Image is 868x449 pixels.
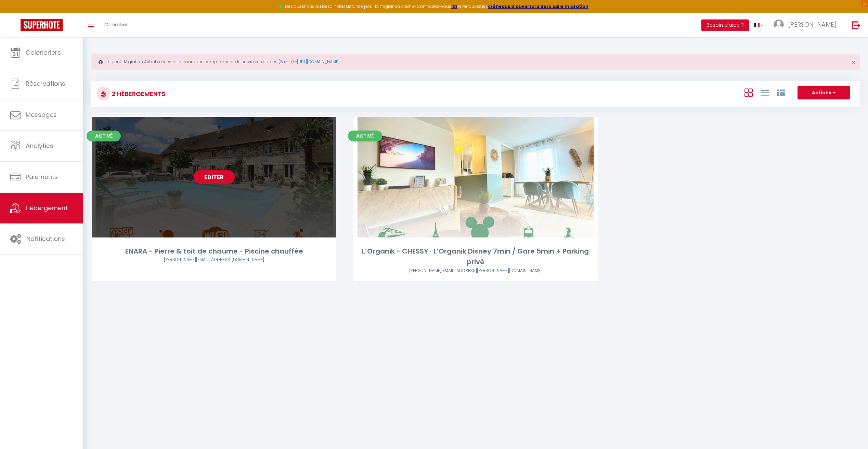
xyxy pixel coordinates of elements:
span: Paiements [26,173,58,181]
a: créneaux d'ouverture de la salle migration [488,3,588,9]
a: ... [PERSON_NAME] [768,13,845,37]
span: Messages [26,110,57,119]
a: Editer [194,170,235,184]
span: Chercher [104,21,128,28]
a: Vue par Groupe [777,87,785,98]
a: [URL][DOMAIN_NAME] [297,59,339,65]
div: ENARA - Pierre & toit de chaume - Piscine chauffée [92,246,336,257]
a: ICI [451,3,457,9]
div: Urgent : Migration Airbnb nécessaire pour votre compte, merci de suivre ces étapes (5 min) - [91,54,860,70]
a: Vue en Box [744,87,753,98]
span: Calendriers [26,48,61,57]
img: ... [774,19,784,30]
span: Hébergement [26,204,68,212]
img: logout [852,21,860,29]
span: Analytics [26,141,53,150]
img: Super Booking [21,19,63,31]
a: Chercher [99,13,133,37]
span: × [852,58,855,67]
button: Close [852,59,855,66]
span: [PERSON_NAME] [788,20,836,29]
button: Actions [798,86,850,100]
a: Vue en Liste [761,87,769,98]
span: Activé [348,131,382,141]
div: L’Organik - CHESSY · L’Organik Disney 7min / Gare 5min + Parking privé [353,246,598,268]
h3: 2 Hébergements [110,86,165,101]
span: Réservations [26,79,65,88]
button: Besoin d'aide ? [701,19,749,31]
div: Airbnb [353,268,598,274]
div: Airbnb [92,257,336,263]
button: Ouvrir le widget de chat LiveChat [5,3,26,23]
span: Notifications [26,234,65,243]
span: Activé [87,131,121,141]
